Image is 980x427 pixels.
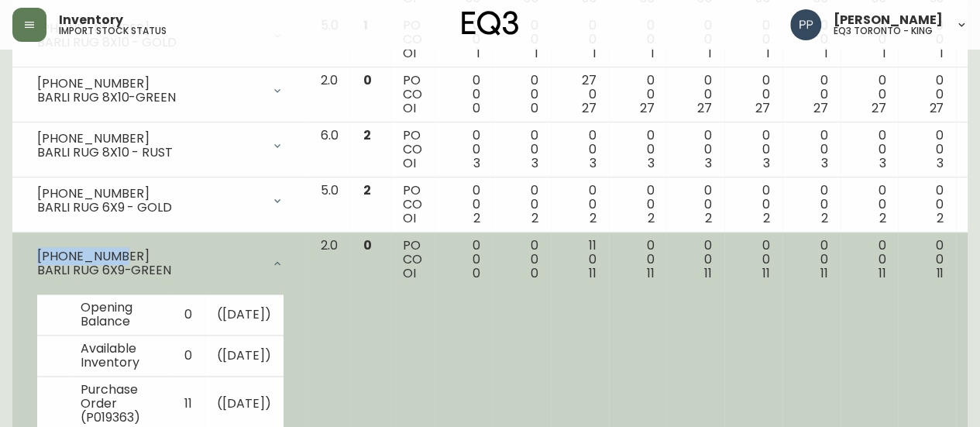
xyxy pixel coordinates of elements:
[308,177,351,232] td: 5.0
[37,91,262,105] div: BARLI RUG 8X10-GREEN
[882,44,885,62] span: 1
[403,44,416,62] span: OI
[505,74,538,115] div: 0 0
[940,44,944,62] span: 1
[795,239,828,281] div: 0 0
[879,209,885,227] span: 2
[910,74,944,115] div: 0 0
[37,187,262,201] div: [PHONE_NUMBER]
[25,129,296,163] div: [PHONE_NUMBER]BARLI RUG 8X10 - RUST
[621,184,655,226] div: 0 0
[505,129,538,170] div: 0 0
[590,209,597,227] span: 2
[37,263,262,277] div: BARLI RUG 6X9-GREEN
[937,154,944,172] span: 3
[505,184,538,226] div: 0 0
[705,209,712,227] span: 2
[853,74,886,115] div: 0 0
[531,99,538,117] span: 0
[531,264,538,282] span: 0
[910,129,944,170] div: 0 0
[476,44,480,62] span: 1
[621,74,655,115] div: 0 0
[820,264,828,282] span: 11
[447,129,480,170] div: 0 0
[929,99,944,117] span: 27
[363,126,370,144] span: 2
[697,99,712,117] span: 27
[25,74,296,108] div: [PHONE_NUMBER]BARLI RUG 8X10-GREEN
[762,264,770,282] span: 11
[621,129,655,170] div: 0 0
[834,26,933,36] h5: eq3 toronto - king
[824,44,828,62] span: 1
[821,154,828,172] span: 3
[37,132,262,146] div: [PHONE_NUMBER]
[871,99,885,117] span: 27
[505,239,538,281] div: 0 0
[621,239,655,281] div: 0 0
[205,336,284,377] td: ( [DATE] )
[25,184,296,218] div: [PHONE_NUMBER]BARLI RUG 6X9 - GOLD
[704,264,712,282] span: 11
[737,129,770,170] div: 0 0
[790,9,821,40] img: 93ed64739deb6bac3372f15ae91c6632
[363,181,370,199] span: 2
[910,184,944,226] div: 0 0
[589,264,597,282] span: 11
[582,99,597,117] span: 27
[363,236,371,254] span: 0
[853,184,886,226] div: 0 0
[447,239,480,281] div: 0 0
[531,209,538,227] span: 2
[37,77,262,91] div: [PHONE_NUMBER]
[363,71,371,89] span: 0
[563,129,597,170] div: 0 0
[590,154,597,172] span: 3
[308,122,351,177] td: 6.0
[535,44,538,62] span: 1
[68,294,172,336] td: Opening Balance
[37,250,262,263] div: [PHONE_NUMBER]
[708,44,712,62] span: 1
[473,264,480,282] span: 0
[679,74,712,115] div: 0 0
[403,154,416,172] span: OI
[737,184,770,226] div: 0 0
[763,209,770,227] span: 2
[593,44,597,62] span: 1
[172,336,205,377] td: 0
[910,239,944,281] div: 0 0
[821,209,828,227] span: 2
[447,184,480,226] div: 0 0
[936,264,944,282] span: 11
[403,184,422,226] div: PO CO
[647,209,654,227] span: 2
[737,239,770,281] div: 0 0
[403,129,422,170] div: PO CO
[25,239,296,288] div: [PHONE_NUMBER]BARLI RUG 6X9-GREEN
[737,74,770,115] div: 0 0
[766,44,770,62] span: 1
[403,19,422,60] div: PO CO
[403,264,416,282] span: OI
[650,44,654,62] span: 1
[834,14,943,26] span: [PERSON_NAME]
[68,336,172,377] td: Available Inventory
[563,74,597,115] div: 27 0
[59,26,167,36] h5: import stock status
[679,129,712,170] div: 0 0
[937,209,944,227] span: 2
[473,154,480,172] span: 3
[813,99,828,117] span: 27
[763,154,770,172] span: 3
[37,146,262,160] div: BARLI RUG 8X10 - RUST
[37,201,262,215] div: BARLI RUG 6X9 - GOLD
[172,294,205,336] td: 0
[795,129,828,170] div: 0 0
[795,74,828,115] div: 0 0
[563,184,597,226] div: 0 0
[308,67,351,122] td: 2.0
[639,99,654,117] span: 27
[59,14,123,26] span: Inventory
